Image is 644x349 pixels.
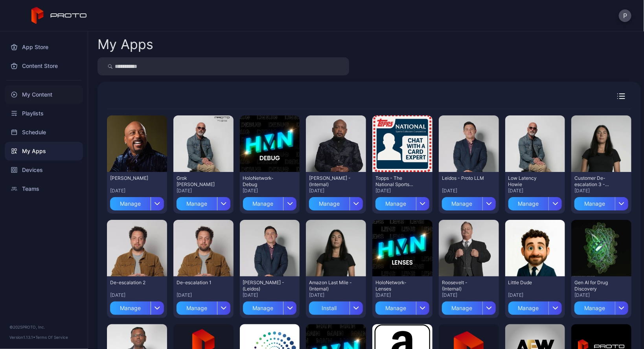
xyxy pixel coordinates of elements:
button: Manage [375,298,429,315]
div: Manage [375,197,416,210]
div: [DATE] [243,188,297,194]
a: Content Store [5,57,83,75]
div: [DATE] [110,188,164,194]
div: [DATE] [309,292,363,298]
div: Manage [110,197,151,210]
div: [DATE] [110,292,164,298]
button: Manage [110,194,164,210]
div: [DATE] [375,292,429,298]
div: Manage [243,301,283,315]
div: [DATE] [243,292,297,298]
div: Manage [309,197,350,210]
div: Manage [243,197,283,210]
a: My Apps [5,142,83,161]
div: Manage [110,301,151,315]
div: Topps - The National Sports Card Convention [375,175,419,188]
div: Daymond John Selfie [110,175,153,181]
button: Manage [243,194,297,210]
div: [DATE] [442,292,496,298]
div: Install [309,301,350,315]
a: My Content [5,85,83,104]
div: [DATE] [309,188,363,194]
div: Grok Howie Mandel [177,175,220,188]
div: [DATE] [442,188,496,194]
button: Manage [110,298,164,315]
div: Amazon Last Mile - (Internal) [309,280,352,292]
div: © 2025 PROTO, Inc. [9,324,78,330]
div: Manage [574,197,615,210]
div: Roosevelt - (Internal) [442,280,485,292]
div: HoloNetwork-Lenses [375,280,419,292]
button: Manage [508,298,562,315]
button: Manage [442,194,496,210]
div: [DATE] [508,188,562,194]
div: [DATE] [177,292,230,298]
div: Customer De-escalation 3 - (Amazon Last Mile) [574,175,618,188]
div: Manage [508,197,549,210]
div: My Apps [98,38,153,51]
button: Manage [177,298,230,315]
a: Teams [5,179,83,198]
button: P [619,9,631,22]
div: Manage [177,197,217,210]
div: [DATE] [574,188,628,194]
a: Terms Of Service [35,335,68,340]
button: Manage [574,194,628,210]
div: Manage [442,197,482,210]
button: Manage [574,298,628,315]
button: Manage [243,298,297,315]
div: HoloNetwork-Debug [243,175,286,188]
span: Version 1.13.1 • [9,335,35,340]
div: Little Dude [508,280,552,286]
div: Manage [375,301,416,315]
div: De-escalation 1 [177,280,220,286]
button: Manage [442,298,496,315]
div: Daymond John - (Internal) [309,175,352,188]
div: Gen AI for Drug Discovery [574,280,618,292]
button: Manage [508,194,562,210]
a: Devices [5,161,83,179]
div: [DATE] [375,188,429,194]
div: Leidos - Proto LLM [442,175,485,181]
div: [DATE] [177,188,230,194]
div: De-escalation 2 [110,280,153,286]
div: [DATE] [574,292,628,298]
div: Low Latency Howie [508,175,552,188]
div: [DATE] [508,292,562,298]
div: Manage [177,301,217,315]
button: Install [309,298,363,315]
a: App Store [5,38,83,57]
button: Manage [177,194,230,210]
div: Manage [574,301,615,315]
button: Manage [309,194,363,210]
button: Manage [375,194,429,210]
div: Manage [442,301,482,315]
a: Playlists [5,104,83,123]
a: Schedule [5,123,83,142]
div: Manage [508,301,549,315]
div: Eric M - (Leidos) [243,280,286,292]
